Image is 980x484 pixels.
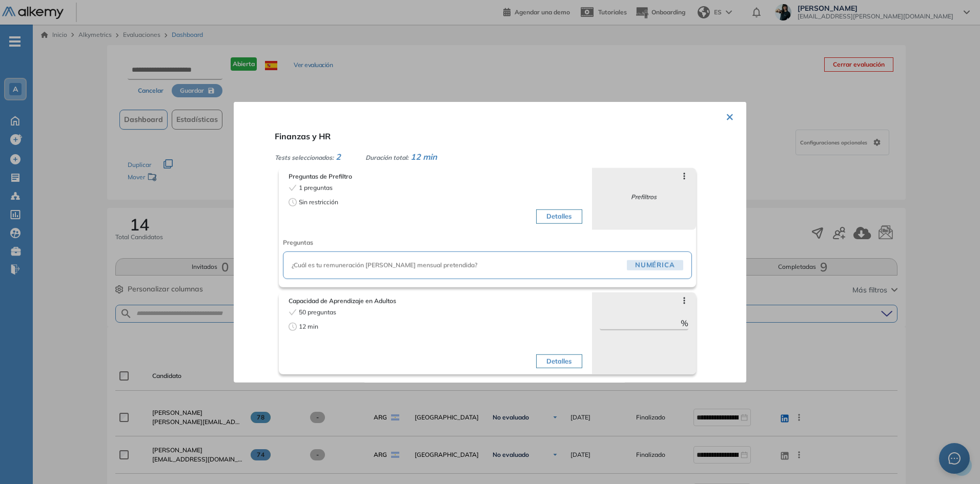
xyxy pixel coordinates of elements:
button: × [726,106,734,125]
span: Preguntas de Prefiltro [289,172,582,181]
span: clock-circle [289,323,297,331]
span: check [289,183,297,192]
button: Detalles [536,354,582,368]
span: 1 preguntas [299,183,333,192]
span: % [681,317,688,329]
span: ¿Cuál es tu remuneración [PERSON_NAME] mensual pretendida? [292,261,623,270]
span: 12 min [299,322,318,331]
span: 2 [336,151,341,161]
span: Capacidad de Aprendizaje en Adultos [289,297,582,306]
span: Tests seleccionados: [275,153,334,161]
span: Duración total: [365,153,409,161]
span: Prefiltros [631,192,657,201]
span: Numérica [627,260,683,270]
span: 50 preguntas [299,308,336,317]
span: clock-circle [289,198,297,206]
span: Finanzas y HR [275,131,331,141]
span: 12 min [411,151,437,161]
button: Detalles [536,209,582,224]
span: Preguntas [283,238,651,247]
span: Sin restricción [299,197,338,206]
span: check [289,308,297,317]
